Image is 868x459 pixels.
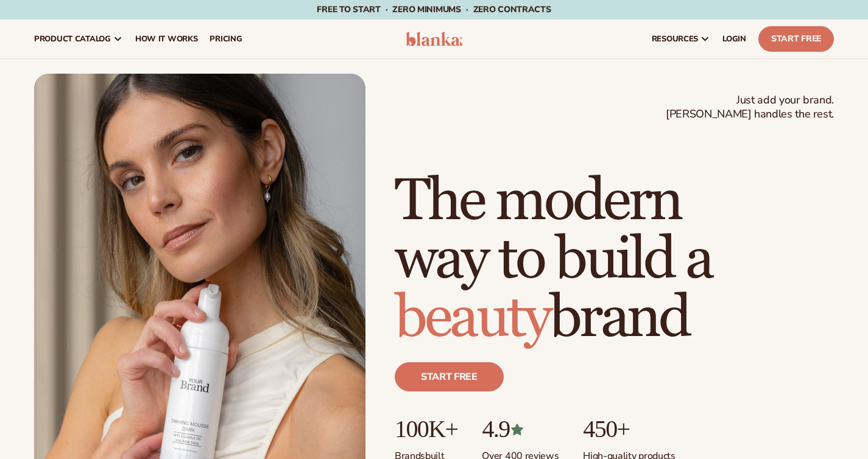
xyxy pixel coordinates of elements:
[34,34,111,44] span: product catalog
[28,19,129,58] a: product catalog
[716,19,752,58] a: LOGIN
[203,19,248,58] a: pricing
[210,34,242,44] span: pricing
[129,19,204,58] a: How It Works
[482,416,559,443] p: 4.9
[395,416,457,443] p: 100K+
[758,26,834,52] a: Start Free
[646,19,716,58] a: resources
[722,34,746,44] span: LOGIN
[583,416,675,443] p: 450+
[395,362,504,391] a: Start free
[395,172,834,348] h1: The modern way to build a brand
[395,282,549,354] span: beauty
[652,34,698,44] span: resources
[317,4,551,15] span: Free to start · ZERO minimums · ZERO contracts
[666,93,834,122] span: Just add your brand. [PERSON_NAME] handles the rest.
[135,34,198,44] span: How It Works
[406,32,463,46] img: logo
